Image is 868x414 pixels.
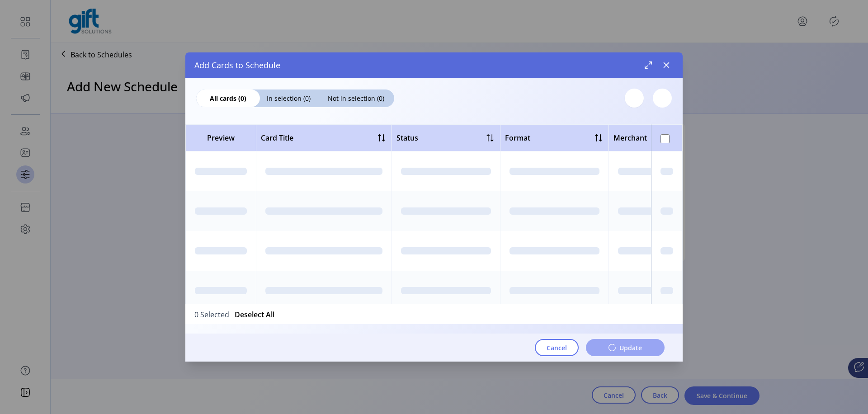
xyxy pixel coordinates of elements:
span: Card Title [261,132,293,143]
span: Format [505,132,530,143]
button: Cancel [535,339,579,356]
div: Status [396,132,418,143]
span: Preview [190,132,251,143]
button: Maximize [641,58,656,72]
span: 0 Selected [194,309,229,319]
span: All cards (0) [196,94,260,103]
div: In selection (0) [260,89,317,107]
span: Cancel [547,343,567,353]
div: All cards (0) [196,89,260,107]
div: Not in selection (0) [317,89,394,107]
span: In selection (0) [260,94,317,103]
span: Not in selection (0) [317,94,394,103]
span: Add Cards to Schedule [194,59,280,71]
button: Filter Button [653,89,672,108]
button: Deselect All [235,309,274,320]
span: Merchant [613,132,647,143]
